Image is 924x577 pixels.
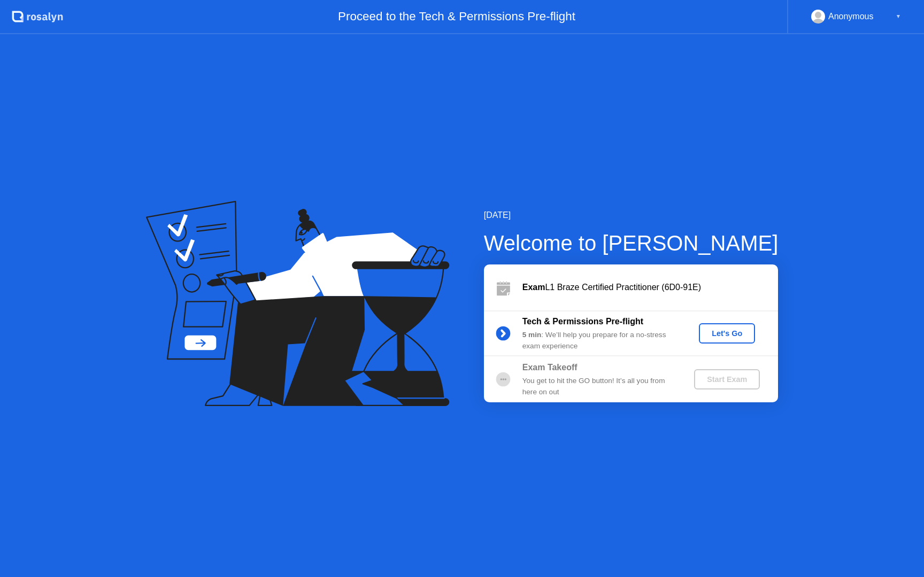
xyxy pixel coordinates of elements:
[698,375,756,384] div: Start Exam
[522,283,545,292] b: Exam
[522,317,643,326] b: Tech & Permissions Pre-flight
[694,369,760,389] button: Start Exam
[828,10,874,24] div: Anonymous
[896,10,901,24] div: ▼
[522,331,542,339] b: 5 min
[522,330,676,352] div: : We’ll help you prepare for a no-stress exam experience
[522,376,676,397] div: You get to hit the GO button! It’s all you from here on out
[484,209,779,222] div: [DATE]
[522,281,778,294] div: L1 Braze Certified Practitioner (6D0-91E)
[522,363,577,372] b: Exam Takeoff
[703,329,751,338] div: Let's Go
[484,227,779,259] div: Welcome to [PERSON_NAME]
[699,323,755,344] button: Let's Go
